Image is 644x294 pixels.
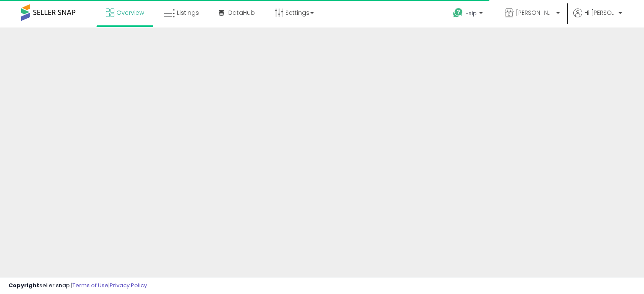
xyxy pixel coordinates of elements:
[177,8,199,17] span: Listings
[446,1,491,27] a: Help
[516,8,554,17] span: [PERSON_NAME]
[573,8,622,27] a: Hi [PERSON_NAME]
[453,8,463,18] i: Get Help
[72,281,108,289] a: Terms of Use
[584,8,616,17] span: Hi [PERSON_NAME]
[116,8,144,17] span: Overview
[8,281,39,289] strong: Copyright
[465,10,477,17] span: Help
[110,281,147,289] a: Privacy Policy
[228,8,255,17] span: DataHub
[8,282,147,290] div: seller snap | |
